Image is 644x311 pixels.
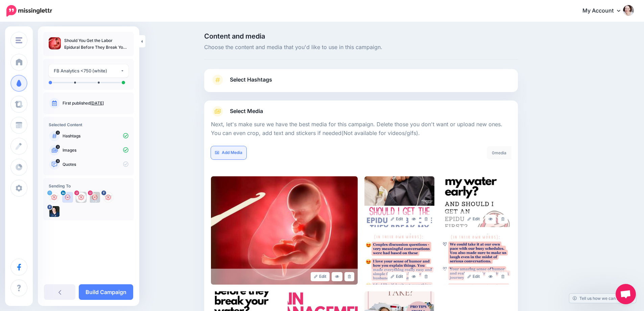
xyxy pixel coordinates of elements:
a: Edit [387,215,407,224]
h4: Sending To [49,183,128,188]
img: 5a217d87252b2d7f4441a2f0ee6093e1_large.jpg [211,176,358,285]
p: Hashtags [63,133,128,139]
button: FB Analytics [49,64,128,77]
img: Q47ZFdV9-23892.jpg [49,192,59,203]
a: My Account [576,3,634,19]
span: 9 [56,159,60,163]
h4: Selected Content [49,122,128,127]
div: FB Analytics <750 (white) [54,67,120,75]
a: Select Hashtags [211,74,511,92]
span: Content and media [204,33,518,40]
a: Add Media [211,146,246,159]
img: menu.png [16,37,22,43]
a: Tell us how we can improve [569,294,636,303]
img: fc57faaf4b86f679381b640c4ae286d3_large.jpg [364,176,434,227]
a: Edit [311,272,330,281]
p: Quotes [63,161,128,168]
img: 5a217d87252b2d7f4441a2f0ee6093e1_thumb.jpg [49,37,61,49]
span: 0 [56,145,60,149]
a: Open chat [616,284,636,304]
a: [DATE] [90,101,104,106]
img: 171614132_153822223321940_582953623993691943_n-bsa102292.jpg [76,192,87,203]
img: Missinglettr [6,5,52,17]
p: Should You Get the Labor Epidural Before They Break Your Water? [64,37,128,51]
img: 293356615_413924647436347_5319703766953307182_n-bsa103635.jpg [49,206,59,217]
a: Edit [464,215,483,224]
p: Next, let's make sure we have the best media for this campaign. Delete those you don't want or up... [211,120,511,138]
img: 117675426_2401644286800900_3570104518066085037_n-bsa102293.jpg [89,192,100,203]
p: First published [63,100,128,106]
span: Select Media [230,107,263,116]
span: 0 [492,150,495,155]
a: Edit [464,272,483,281]
a: Edit [387,272,407,281]
a: Select Media [211,106,511,117]
img: 294267531_452028763599495_8356150534574631664_n-bsa103634.png [103,192,114,203]
span: Choose the content and media that you'd like to use in this campaign. [204,43,518,52]
span: Select Hashtags [230,75,272,84]
img: 7287f893fc728fe372c310d0b3d99a47_large.jpg [364,234,434,285]
img: 1d814ba0b412ac8f8a6ee070ff25eb97_large.jpg [441,234,511,285]
p: Images [63,147,128,153]
div: media [487,146,511,159]
span: 0 [56,131,60,135]
img: user_default_image.png [62,192,73,203]
img: 1ecc20b33577f5e8840aa328cd9e09be_large.jpg [441,176,511,227]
